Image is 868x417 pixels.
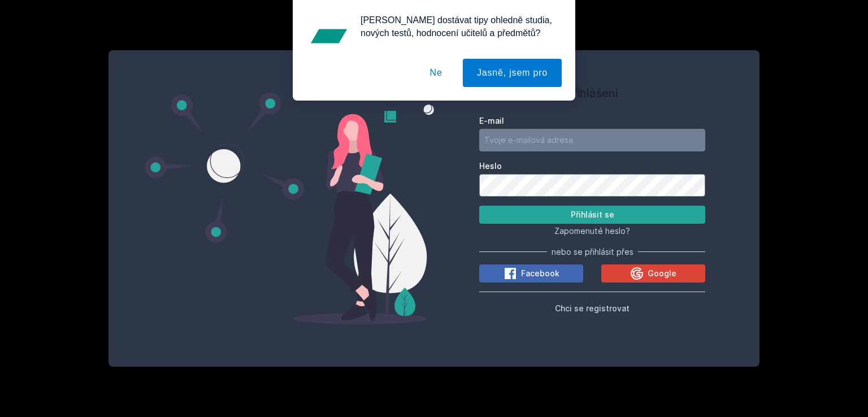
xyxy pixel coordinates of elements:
[552,246,633,258] span: nebo se přihlásit přes
[555,301,630,315] button: Chci se registrovat
[648,268,676,279] span: Google
[479,115,705,127] label: E-mail
[463,59,562,87] button: Jasně, jsem pro
[479,264,583,283] button: Facebook
[554,226,630,236] span: Zapomenuté heslo?
[351,14,562,40] div: [PERSON_NAME] dostávat tipy ohledně studia, nových testů, hodnocení učitelů a předmětů?
[555,303,630,313] span: Chci se registrovat
[416,59,457,87] button: Ne
[479,160,705,172] label: Heslo
[521,268,559,279] span: Facebook
[479,129,705,151] input: Tvoje e-mailová adresa
[306,14,351,59] img: notification icon
[479,206,705,224] button: Přihlásit se
[601,264,705,283] button: Google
